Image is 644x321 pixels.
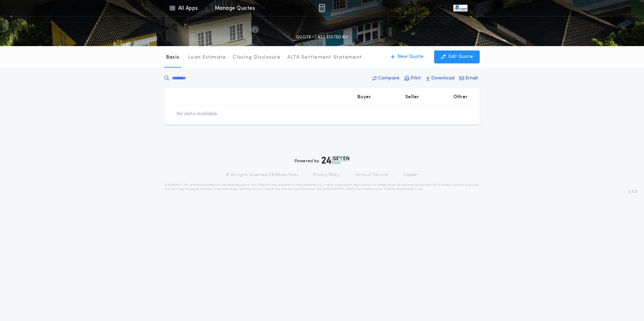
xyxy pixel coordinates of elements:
p: Download [431,75,454,82]
a: Privacy Policy [313,172,340,178]
button: Print [402,72,423,84]
p: © All rights reserved. 24|Seven Fees [226,172,298,178]
img: logo [322,156,349,164]
p: QUOTE - LAST EDITED BY [296,34,348,41]
p: ALTA Settlement Statement [287,54,362,61]
p: Edit Quote [448,53,473,60]
p: New Quote [397,53,423,60]
p: Email [465,75,478,82]
p: Compare [378,75,399,82]
button: Email [457,72,480,84]
p: Seller [405,94,419,101]
p: Print [411,75,421,82]
div: Powered by [295,156,349,164]
p: Loan Estimate [188,54,226,61]
p: Basic [166,54,180,61]
p: Other [453,94,468,101]
img: img [319,4,325,12]
span: 3.8.0 [628,189,637,195]
button: Compare [371,72,401,84]
button: New Quote [384,50,430,63]
p: Buyer [357,94,371,101]
a: [URL][DOMAIN_NAME] [323,188,356,190]
button: Download [424,72,456,84]
button: Edit Quote [434,50,480,63]
a: Terms of Service [355,172,388,178]
a: Support [403,172,418,178]
p: DISCLAIMER: This estimate is provided for informational purposes only. 24|Seven Fees, a product o... [164,183,480,191]
td: No data available [171,105,223,123]
p: Closing Disclosure [233,54,281,61]
img: vs-icon [453,5,468,11]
